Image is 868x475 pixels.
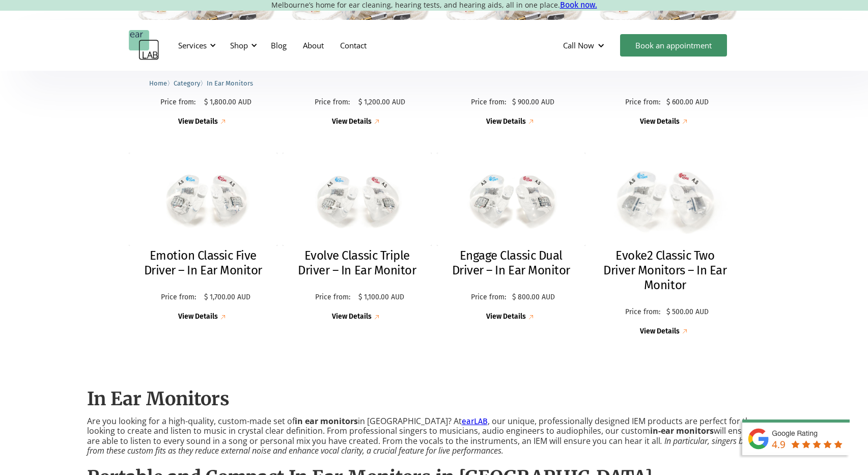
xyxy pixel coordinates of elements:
[358,293,404,302] p: $ 1,100.00 AUD
[620,34,727,57] a: Book an appointment
[87,387,230,410] strong: In Ear Monitors
[555,30,615,61] div: Call Now
[467,293,510,302] p: Price from:
[666,98,709,107] p: $ 600.00 AUD
[332,313,372,321] div: View Details
[174,78,200,88] a: Category
[283,153,432,246] img: Evolve Classic Triple Driver – In Ear Monitor
[178,118,218,126] div: View Details
[622,98,664,107] p: Price from:
[437,153,586,322] a: Engage Classic Dual Driver – In Ear MonitorEngage Classic Dual Driver – In Ear MonitorPrice from:...
[154,98,202,107] p: Price from:
[486,313,526,321] div: View Details
[129,30,159,61] a: home
[129,153,278,246] img: Emotion Classic Five Driver – In Ear Monitor
[622,308,664,317] p: Price from:
[462,416,488,426] a: earLAB
[224,30,260,61] div: Shop
[295,415,358,427] strong: in ear monitors
[309,98,356,107] p: Price from:
[332,118,372,126] div: View Details
[178,313,218,321] div: View Details
[666,308,709,317] p: $ 500.00 AUD
[358,98,405,107] p: $ 1,200.00 AUD
[172,30,219,61] div: Services
[447,248,576,278] h2: Engage Classic Dual Driver – In Ear Monitor
[283,153,432,322] a: Evolve Classic Triple Driver – In Ear MonitorEvolve Classic Triple Driver – In Ear MonitorPrice f...
[512,98,554,107] p: $ 900.00 AUD
[512,293,555,302] p: $ 800.00 AUD
[149,78,174,89] li: 〉
[87,435,763,456] em: . In particular, singers benefit from these custom fits as they reduce external noise and enhance...
[87,416,781,456] p: Are you looking for a high-quality, custom-made set of in [GEOGRAPHIC_DATA]? At , our unique, pro...
[204,98,251,107] p: $ 1,800.00 AUD
[486,118,526,126] div: View Details
[650,425,714,436] strong: in-ear monitors
[310,293,356,302] p: Price from:
[149,79,167,87] span: Home
[583,148,747,250] img: Evoke2 Classic Two Driver Monitors – In Ear Monitor
[601,248,730,292] h2: Evoke2 Classic Two Driver Monitors – In Ear Monitor
[207,79,253,87] span: In Ear Monitors
[293,248,422,278] h2: Evolve Classic Triple Driver – In Ear Monitor
[155,293,202,302] p: Price from:
[174,78,207,89] li: 〉
[640,118,680,126] div: View Details
[295,31,332,60] a: About
[149,78,167,88] a: Home
[230,40,248,50] div: Shop
[263,31,295,60] a: Blog
[332,31,375,60] a: Contact
[129,153,278,322] a: Emotion Classic Five Driver – In Ear MonitorEmotion Classic Five Driver – In Ear MonitorPrice fro...
[467,98,510,107] p: Price from:
[207,78,253,88] a: In Ear Monitors
[437,153,586,246] img: Engage Classic Dual Driver – In Ear Monitor
[591,153,740,337] a: Evoke2 Classic Two Driver Monitors – In Ear MonitorEvoke2 Classic Two Driver Monitors – In Ear Mo...
[204,293,250,302] p: $ 1,700.00 AUD
[139,248,268,278] h2: Emotion Classic Five Driver – In Ear Monitor
[178,40,207,50] div: Services
[563,40,594,50] div: Call Now
[174,79,200,87] span: Category
[640,327,680,336] div: View Details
